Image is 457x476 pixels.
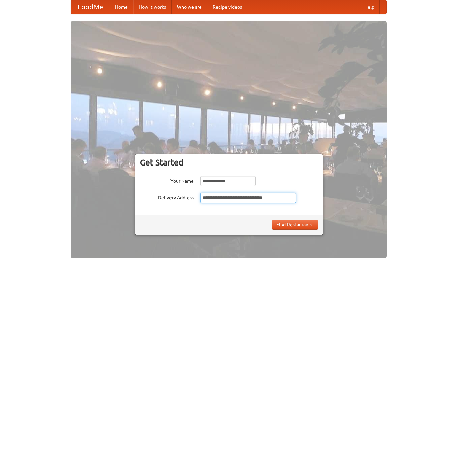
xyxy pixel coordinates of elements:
a: Who we are [172,0,207,14]
a: How it works [133,0,172,14]
a: Recipe videos [207,0,247,14]
button: Find Restaurants! [272,220,318,230]
label: Delivery Address [140,193,194,201]
h3: Get Started [140,157,318,168]
a: Help [359,0,380,14]
a: FoodMe [71,0,110,14]
a: Home [110,0,133,14]
label: Your Name [140,176,194,184]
